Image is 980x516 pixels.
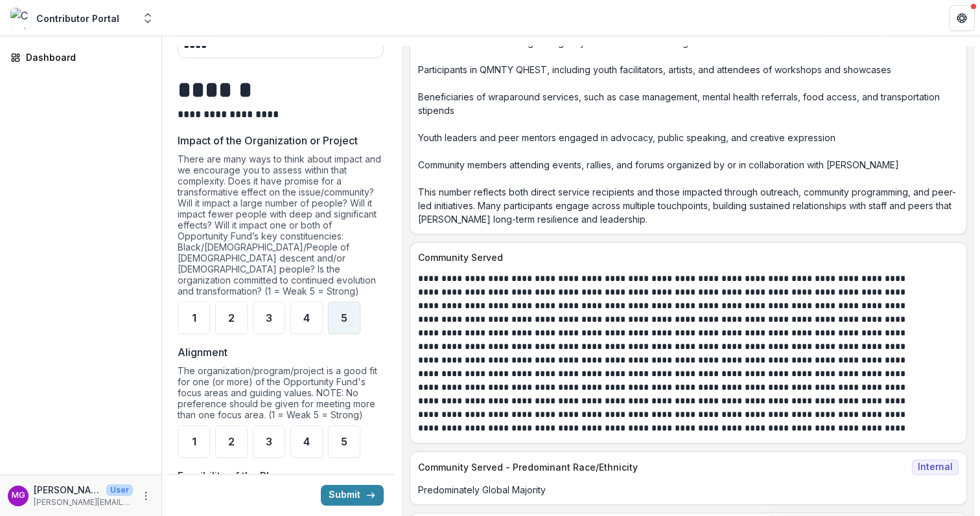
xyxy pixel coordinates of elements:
[949,5,975,31] button: Get Help
[228,313,235,323] span: 2
[303,313,310,323] span: 4
[178,365,384,425] div: The organization/program/project is a good fit for one (or more) of the Opportunity Fund's focus ...
[228,436,235,447] span: 2
[192,436,196,447] span: 1
[178,153,384,302] div: There are many ways to think about impact and we encourage you to assess within that complexity. ...
[106,484,133,496] p: User
[10,8,31,28] img: Contributor Portal
[138,488,154,504] button: More
[34,497,133,508] p: [PERSON_NAME][EMAIL_ADDRESS][PERSON_NAME][DOMAIN_NAME]
[418,460,907,474] p: Community Served - Predominant Race/Ethnicity
[266,436,272,447] span: 3
[341,436,347,447] span: 5
[321,485,384,506] button: Submit
[266,313,272,323] span: 3
[192,313,196,323] span: 1
[36,12,119,25] div: Contributor Portal
[34,483,101,497] p: [PERSON_NAME]
[418,251,953,264] p: Community Served
[26,50,146,64] div: Dashboard
[139,5,157,31] button: Open entity switcher
[912,460,959,475] span: Internal
[303,436,310,447] span: 4
[178,133,358,148] p: Impact of the Organization or Project
[12,491,25,500] div: Mollie Goodman
[178,344,227,360] p: Alignment
[341,313,347,323] span: 5
[418,483,959,497] p: Predominately Global Majority
[178,468,281,484] p: Feasibility of the Plan
[5,47,156,68] a: Dashboard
